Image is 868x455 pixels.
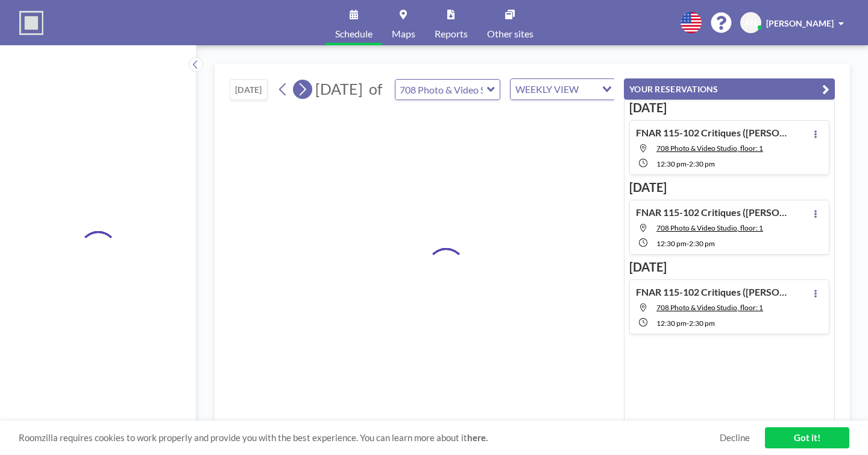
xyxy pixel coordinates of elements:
span: Roomzilla requires cookies to work properly and provide you with the best experience. You can lea... [19,432,720,444]
span: 12:30 PM [656,319,687,328]
span: 708 Photo & Video Studio, floor: 1 [656,144,763,153]
h3: [DATE] [629,180,829,195]
span: - [687,239,689,248]
h4: FNAR 115-102 Critiques ([PERSON_NAME]) [636,286,787,298]
div: Search for option [511,79,615,100]
h3: [DATE] [629,259,829,275]
a: Got it! [765,427,849,448]
span: AH [744,17,757,28]
a: here. [467,432,488,443]
h3: [DATE] [629,100,829,115]
span: 708 Photo & Video Studio, floor: 1 [656,303,763,312]
h4: FNAR 115-102 Critiques ([PERSON_NAME]) [636,206,787,218]
span: 708 Photo & Video Studio, floor: 1 [656,223,763,232]
span: [DATE] [315,80,363,98]
span: Other sites [487,29,533,39]
a: Decline [720,432,750,444]
span: - [687,159,689,168]
input: Search for option [582,81,595,97]
span: 2:30 PM [689,319,715,328]
span: Reports [435,29,468,39]
span: of [369,80,382,98]
span: 12:30 PM [656,159,687,168]
span: - [687,319,689,328]
button: [DATE] [230,79,268,100]
input: 708 Photo & Video Studio [395,80,488,100]
button: YOUR RESERVATIONS [624,78,835,100]
h4: FNAR 115-102 Critiques ([PERSON_NAME]) [636,127,787,139]
span: 12:30 PM [656,239,687,248]
span: 2:30 PM [689,239,715,248]
span: [PERSON_NAME] [766,18,834,28]
span: Schedule [335,29,373,39]
span: WEEKLY VIEW [513,81,581,97]
span: Maps [392,29,415,39]
img: organization-logo [19,11,43,35]
span: 2:30 PM [689,159,715,168]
